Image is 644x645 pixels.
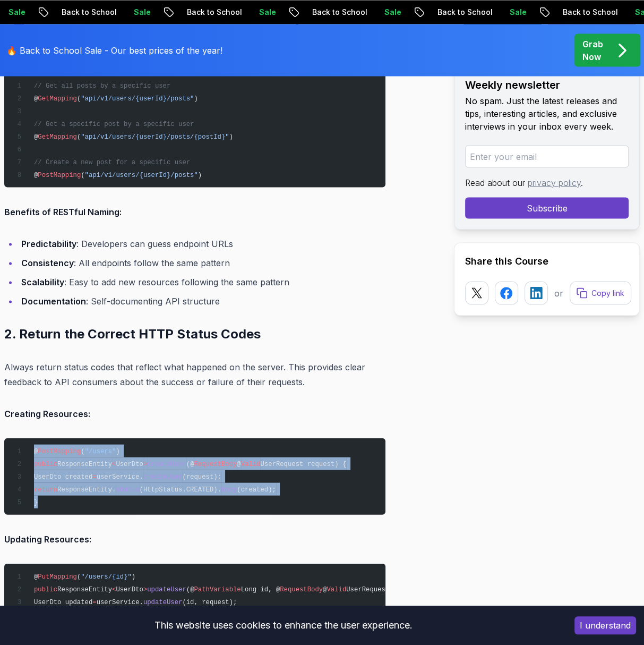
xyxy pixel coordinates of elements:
span: (id, request); [182,598,237,606]
li: : All endpoints follow the same pattern [18,255,385,270]
p: No spam. Just the latest releases and tips, interesting articles, and exclusive interviews in you... [465,94,629,132]
strong: Updating Resources: [4,533,91,544]
span: ( [77,133,81,140]
span: GetMapping [38,133,77,140]
span: < [112,460,116,468]
span: = [92,598,96,606]
div: This website uses cookies to enhance the user experience. [8,614,559,637]
span: (@ [186,585,194,593]
span: ( [81,447,84,455]
li: : Easy to add new resources following the same pattern [18,274,385,289]
button: Copy link [570,281,631,304]
span: // Get all posts by a specific user [34,82,170,89]
span: > [143,585,147,593]
p: Sale [105,7,139,18]
a: privacy policy [528,177,581,188]
p: Sale [230,7,264,18]
strong: Scalability [21,276,64,287]
span: // Create a new post for a specific user [34,158,190,166]
strong: Benefits of RESTful Naming: [4,206,122,217]
span: UserRequest request) { [260,460,346,468]
span: UserDto [116,585,143,593]
span: Valid [241,460,261,468]
button: Subscribe [465,197,629,218]
span: ( [81,171,84,179]
span: PathVariable [194,585,241,593]
span: ResponseEntity [57,585,112,593]
span: ( [77,573,81,580]
strong: Documentation [21,295,86,306]
span: Long id, @ [241,585,280,593]
h2: Weekly newsletter [465,77,629,92]
span: UserDto [116,460,143,468]
span: PutMapping [38,573,77,580]
span: @ [34,171,38,179]
strong: Creating Resources: [4,408,90,419]
span: @ [34,447,38,455]
span: (@ [186,460,194,468]
p: 🔥 Back to School Sale - Our best prices of the year! [6,44,222,56]
span: ) [116,447,119,455]
span: "api/v1/users/{userId}/posts" [81,95,194,102]
span: UserRequest request) { [346,585,432,593]
p: Grab Now [582,37,603,63]
p: Back to School [409,7,481,18]
p: Always return status codes that reflect what happened on the server. This provides clear feedback... [4,359,385,389]
span: = [92,473,96,480]
h2: 2. Return the Correct HTTP Status Codes [4,325,385,342]
span: "/users" [85,447,116,455]
span: userService. [97,598,143,606]
span: body [221,486,237,493]
button: Accept cookies [574,616,636,634]
p: Back to School [33,7,105,18]
p: Sale [481,7,515,18]
span: UserDto updated [34,598,92,606]
span: ResponseEntity. [57,486,116,493]
span: // Get a specific post by a specific user [34,120,194,128]
span: < [112,585,116,593]
span: PostMapping [38,447,81,455]
span: "/users/{id}" [81,573,132,580]
strong: Predictability [21,238,76,249]
span: } [34,498,38,506]
span: (HttpStatus.CREATED). [139,486,221,493]
span: @ [34,95,38,102]
span: ResponseEntity [57,460,112,468]
span: PostMapping [38,171,81,179]
span: @ [323,585,327,593]
span: (created); [237,486,276,493]
span: RequestBody [280,585,323,593]
span: ( [77,95,81,102]
p: Sale [356,7,390,18]
p: Read about our . [465,176,629,189]
input: Enter your email [465,145,629,167]
span: > [143,460,147,468]
span: @ [237,460,241,468]
span: userService. [97,473,143,480]
span: updateUser [143,598,183,606]
span: status [116,486,139,493]
p: Sale [606,7,640,18]
span: updateUser [147,585,186,593]
p: Copy link [591,287,624,298]
li: : Self-documenting API structure [18,293,385,308]
span: RequestBody [194,460,237,468]
span: public [34,585,57,593]
span: "api/v1/users/{userId}/posts/{postId}" [81,133,229,140]
span: createUser [143,473,183,480]
strong: Consistency [21,257,74,268]
span: "api/v1/users/{userId}/posts" [85,171,198,179]
span: UserDto created [34,473,92,480]
span: @ [34,133,38,140]
span: ) [198,171,202,179]
li: : Developers can guess endpoint URLs [18,236,385,251]
p: Back to School [158,7,230,18]
span: ) [229,133,233,140]
p: Back to School [534,7,606,18]
span: Valid [327,585,346,593]
p: Back to School [284,7,356,18]
span: public [34,460,57,468]
p: or [554,286,563,299]
span: GetMapping [38,95,77,102]
h2: Share this Course [465,253,629,268]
